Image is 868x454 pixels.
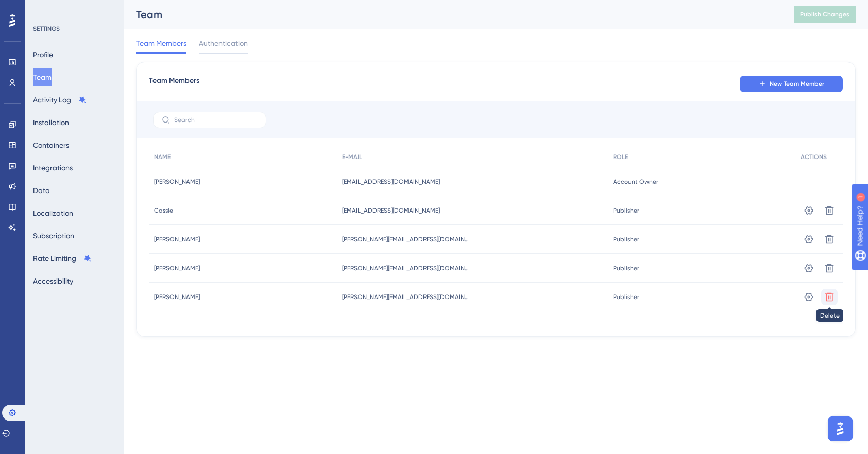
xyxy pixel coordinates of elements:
[24,3,64,15] span: Need Help?
[149,75,199,93] span: Team Members
[740,76,843,92] button: New Team Member
[154,178,200,186] span: [PERSON_NAME]
[154,293,200,301] span: [PERSON_NAME]
[613,293,639,301] span: Publisher
[33,181,50,200] button: Data
[33,45,53,64] button: Profile
[33,272,73,290] button: Accessibility
[72,5,75,13] div: 1
[33,249,92,268] button: Rate Limiting
[154,153,171,161] span: NAME
[613,235,639,243] span: Publisher
[794,6,856,23] button: Publish Changes
[174,116,258,124] input: Search
[342,264,471,272] span: [PERSON_NAME][EMAIL_ADDRESS][DOMAIN_NAME]
[33,159,73,177] button: Integrations
[136,7,768,22] div: Team
[342,206,440,215] span: [EMAIL_ADDRESS][DOMAIN_NAME]
[613,153,628,161] span: ROLE
[154,264,200,272] span: [PERSON_NAME]
[342,178,440,186] span: [EMAIL_ADDRESS][DOMAIN_NAME]
[33,91,87,109] button: Activity Log
[613,264,639,272] span: Publisher
[801,153,827,161] span: ACTIONS
[770,80,824,88] span: New Team Member
[154,235,200,243] span: [PERSON_NAME]
[800,10,849,19] span: Publish Changes
[33,204,73,222] button: Localization
[825,413,856,444] iframe: UserGuiding AI Assistant Launcher
[33,25,116,33] div: SETTINGS
[33,68,52,86] button: Team
[613,178,658,186] span: Account Owner
[33,113,69,132] button: Installation
[613,206,639,215] span: Publisher
[199,37,248,49] span: Authentication
[136,37,186,49] span: Team Members
[342,153,362,161] span: E-MAIL
[33,226,74,245] button: Subscription
[33,136,69,154] button: Containers
[154,206,173,215] span: Cassie
[342,235,471,243] span: [PERSON_NAME][EMAIL_ADDRESS][DOMAIN_NAME]
[342,293,471,301] span: [PERSON_NAME][EMAIL_ADDRESS][DOMAIN_NAME]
